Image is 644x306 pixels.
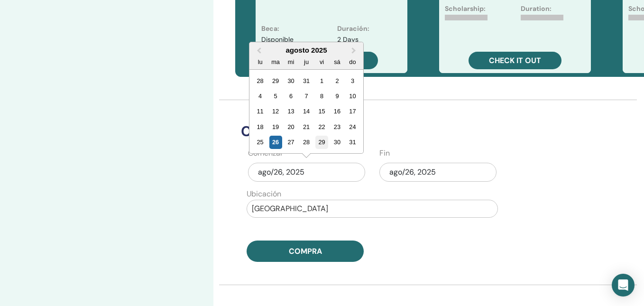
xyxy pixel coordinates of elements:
[269,56,282,68] div: ma
[331,74,343,87] div: Choose sábado, 2 de agosto de 2025
[489,56,541,65] span: Check it out
[379,163,497,182] div: ago/26, 2025
[285,121,297,133] div: Choose miércoles, 20 de agosto de 2025
[285,105,297,118] div: Choose miércoles, 13 de agosto de 2025
[254,121,267,133] div: Choose lunes, 18 de agosto de 2025
[254,105,267,118] div: Choose lunes, 11 de agosto de 2025
[269,136,282,148] div: Choose martes, 26 de agosto de 2025
[346,56,359,68] div: do
[315,121,328,133] div: Choose viernes, 22 de agosto de 2025
[261,35,294,45] p: Disponible
[254,56,267,68] div: lu
[248,148,283,159] label: Comenzar
[285,56,297,68] div: mi
[337,24,369,34] p: Duración :
[249,42,364,154] div: Choose Date
[445,4,486,14] p: Scholarship:
[252,73,360,150] div: Month August, 2025
[315,74,328,87] div: Choose viernes, 1 de agosto de 2025
[300,56,313,68] div: ju
[254,136,267,148] div: Choose lunes, 25 de agosto de 2025
[254,74,267,87] div: Choose lunes, 28 de julio de 2025
[612,274,635,297] div: Open Intercom Messenger
[379,148,390,159] label: Fin
[261,24,279,34] p: Beca :
[331,121,343,133] div: Choose sábado, 23 de agosto de 2025
[346,105,359,118] div: Choose domingo, 17 de agosto de 2025
[337,35,359,45] p: 2 Days
[285,136,297,148] div: Choose miércoles, 27 de agosto de 2025
[247,241,364,262] button: Compra
[315,90,328,102] div: Choose viernes, 8 de agosto de 2025
[347,43,362,58] button: Next Month
[250,43,266,58] button: Previous Month
[269,105,282,118] div: Choose martes, 12 de agosto de 2025
[300,136,313,148] div: Choose jueves, 28 de agosto de 2025
[254,90,267,102] div: Choose lunes, 4 de agosto de 2025
[300,74,313,87] div: Choose jueves, 31 de julio de 2025
[235,123,559,140] h3: Compra
[521,4,552,14] p: Duration:
[331,90,343,102] div: Choose sábado, 9 de agosto de 2025
[285,74,297,87] div: Choose miércoles, 30 de julio de 2025
[269,121,282,133] div: Choose martes, 19 de agosto de 2025
[289,246,322,256] span: Compra
[331,105,343,118] div: Choose sábado, 16 de agosto de 2025
[346,74,359,87] div: Choose domingo, 3 de agosto de 2025
[346,136,359,148] div: Choose domingo, 31 de agosto de 2025
[346,90,359,102] div: Choose domingo, 10 de agosto de 2025
[300,121,313,133] div: Choose jueves, 21 de agosto de 2025
[315,105,328,118] div: Choose viernes, 15 de agosto de 2025
[346,121,359,133] div: Choose domingo, 24 de agosto de 2025
[331,136,343,148] div: Choose sábado, 30 de agosto de 2025
[249,46,363,54] div: agosto 2025
[315,56,328,68] div: vi
[300,105,313,118] div: Choose jueves, 14 de agosto de 2025
[300,90,313,102] div: Choose jueves, 7 de agosto de 2025
[269,90,282,102] div: Choose martes, 5 de agosto de 2025
[469,52,561,69] a: Check it out
[285,90,297,102] div: Choose miércoles, 6 de agosto de 2025
[269,74,282,87] div: Choose martes, 29 de julio de 2025
[331,56,343,68] div: sá
[248,163,365,182] div: ago/26, 2025
[247,188,281,200] label: Ubicación
[315,136,328,148] div: Choose viernes, 29 de agosto de 2025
